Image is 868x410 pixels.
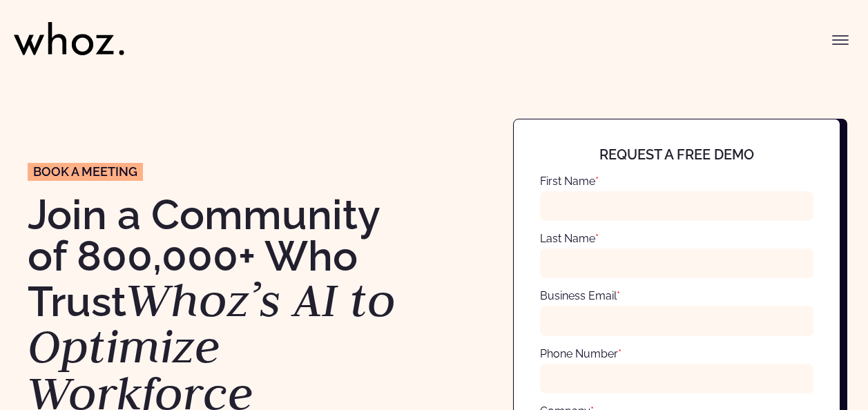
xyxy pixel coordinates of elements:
[540,347,621,360] label: Phone Number
[827,26,854,54] button: Toggle menu
[33,166,137,178] span: Book a meeting
[540,175,599,188] label: First Name
[777,319,849,391] iframe: Chatbot
[540,289,620,302] label: Business Email
[554,147,800,162] h4: Request a free demo
[540,232,599,245] label: Last Name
